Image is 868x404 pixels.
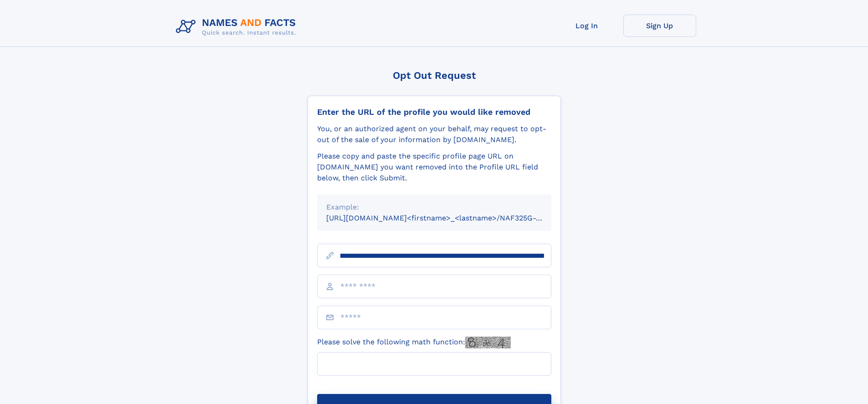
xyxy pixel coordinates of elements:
[308,70,561,81] div: Opt Out Request
[326,202,542,213] div: Example:
[326,214,569,222] small: [URL][DOMAIN_NAME]<firstname>_<lastname>/NAF325G-xxxxxxxx
[550,15,623,37] a: Log In
[623,15,696,37] a: Sign Up
[172,15,303,39] img: Logo Names and Facts
[317,337,511,348] label: Please solve the following math function:
[317,123,551,145] div: You, or an authorized agent on your behalf, may request to opt-out of the sale of your informatio...
[317,107,551,117] div: Enter the URL of the profile you would like removed
[317,151,551,184] div: Please copy and paste the specific profile page URL on [DOMAIN_NAME] you want removed into the Pr...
